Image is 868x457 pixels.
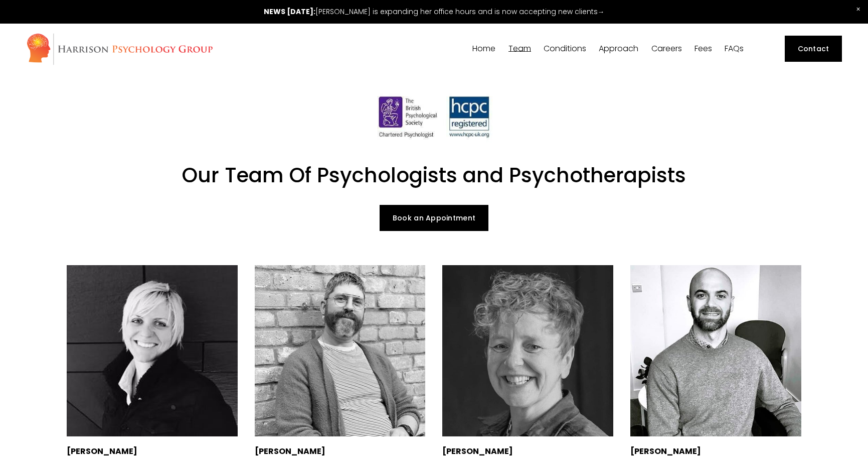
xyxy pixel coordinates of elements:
[508,45,531,53] span: Team
[67,163,801,188] h1: Our Team Of Psychologists and Psychotherapists
[372,90,497,142] img: HCPC Registered Psychologists London
[599,44,638,54] a: folder dropdown
[651,44,682,54] a: Careers
[380,205,488,231] a: Book an Appointment
[544,45,586,53] span: Conditions
[695,44,712,54] a: Fees
[544,44,586,54] a: folder dropdown
[508,44,531,54] a: folder dropdown
[26,33,213,65] img: Harrison Psychology Group
[472,44,495,54] a: Home
[599,45,638,53] span: Approach
[725,44,744,54] a: FAQs
[785,36,842,62] a: Contact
